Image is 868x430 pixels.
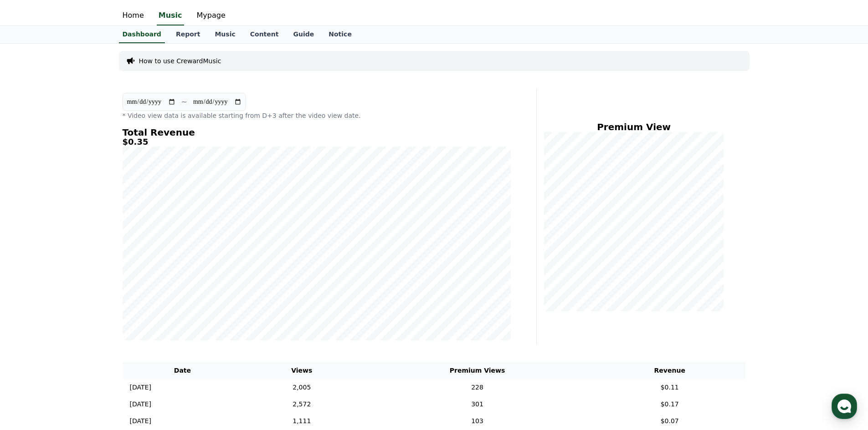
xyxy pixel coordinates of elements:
[242,379,361,396] td: 2,005
[3,288,60,311] a: Home
[123,127,511,137] h4: Total Revenue
[115,6,151,25] a: Home
[119,26,165,43] a: Dashboard
[243,26,286,43] a: Content
[594,396,746,413] td: $0.17
[594,413,746,430] td: $0.07
[123,111,511,120] p: * Video view data is available starting from D+3 after the video view date.
[361,413,594,430] td: 103
[242,362,361,379] th: Views
[123,362,243,379] th: Date
[594,379,746,396] td: $0.11
[242,413,361,430] td: 1,111
[23,302,39,309] span: Home
[361,379,594,396] td: 228
[181,96,187,107] p: ~
[594,362,746,379] th: Revenue
[135,302,157,309] span: Settings
[242,396,361,413] td: 2,572
[139,56,221,66] a: How to use CrewardMusic
[207,26,242,43] a: Music
[361,362,594,379] th: Premium Views
[361,396,594,413] td: 301
[321,26,359,43] a: Notice
[190,6,233,25] a: Mypage
[544,122,724,132] h4: Premium View
[118,288,175,311] a: Settings
[157,6,184,25] a: Music
[169,26,208,43] a: Report
[130,383,151,392] p: [DATE]
[123,137,511,147] h5: $0.35
[76,303,103,310] span: Messages
[130,400,151,409] p: [DATE]
[130,416,151,426] p: [DATE]
[286,26,321,43] a: Guide
[60,288,118,311] a: Messages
